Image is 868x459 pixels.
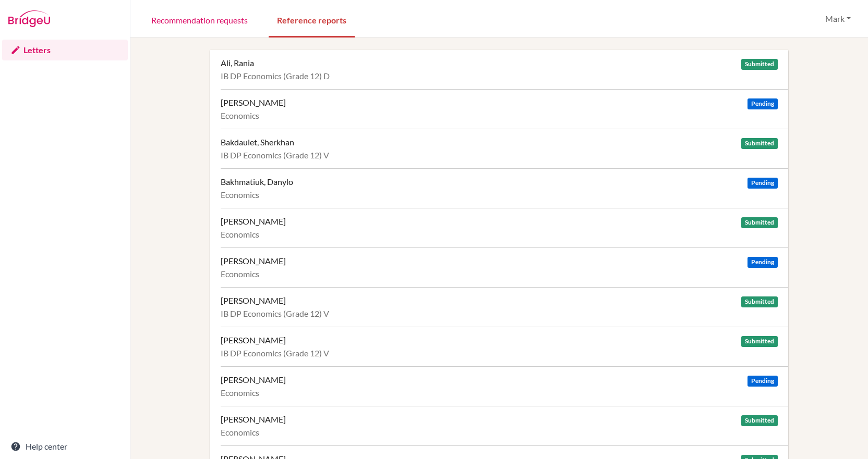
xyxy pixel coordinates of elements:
[221,247,788,287] a: [PERSON_NAME] Pending Economics
[748,178,778,189] span: Pending
[221,216,286,227] div: [PERSON_NAME]
[2,40,128,60] a: Letters
[221,256,286,266] div: [PERSON_NAME]
[221,388,778,398] div: Economics
[221,414,286,425] div: [PERSON_NAME]
[741,415,778,426] span: Submitted
[221,71,778,81] div: IB DP Economics (Grade 12) D
[741,59,778,70] span: Submitted
[269,2,355,38] a: Reference reports
[221,375,286,385] div: [PERSON_NAME]
[221,269,778,279] div: Economics
[221,427,778,438] div: Economics
[221,335,286,345] div: [PERSON_NAME]
[221,295,286,306] div: [PERSON_NAME]
[221,327,788,366] a: [PERSON_NAME] Submitted IB DP Economics (Grade 12) V
[221,150,778,160] div: IB DP Economics (Grade 12) V
[748,257,778,268] span: Pending
[741,336,778,347] span: Submitted
[221,137,294,147] div: Bakdaulet, Sherkhan
[741,296,778,307] span: Submitted
[221,208,788,247] a: [PERSON_NAME] Submitted Economics
[2,436,128,457] a: Help center
[821,9,855,29] button: Mark
[221,308,778,319] div: IB DP Economics (Grade 12) V
[748,98,778,109] span: Pending
[8,10,50,27] img: Bridge-U
[221,287,788,327] a: [PERSON_NAME] Submitted IB DP Economics (Grade 12) V
[221,58,254,68] div: Ali, Rania
[221,229,778,240] div: Economics
[221,89,788,129] a: [PERSON_NAME] Pending Economics
[221,406,788,445] a: [PERSON_NAME] Submitted Economics
[741,138,778,149] span: Submitted
[221,50,788,89] a: Ali, Rania Submitted IB DP Economics (Grade 12) D
[221,97,286,108] div: [PERSON_NAME]
[143,2,256,38] a: Recommendation requests
[221,348,778,358] div: IB DP Economics (Grade 12) V
[748,376,778,387] span: Pending
[221,190,778,200] div: Economics
[221,129,788,168] a: Bakdaulet, Sherkhan Submitted IB DP Economics (Grade 12) V
[741,217,778,228] span: Submitted
[221,110,778,121] div: Economics
[221,366,788,406] a: [PERSON_NAME] Pending Economics
[221,177,293,187] div: Bakhmatiuk, Danylo
[221,168,788,208] a: Bakhmatiuk, Danylo Pending Economics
